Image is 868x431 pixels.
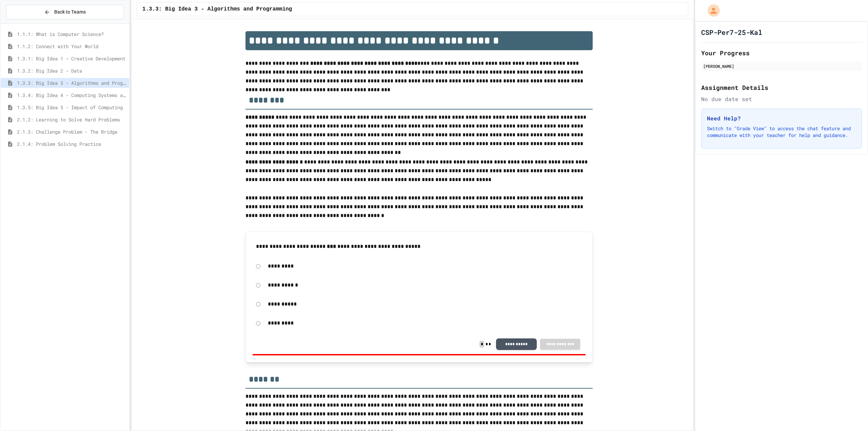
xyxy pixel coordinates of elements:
[707,114,856,122] h3: Need Help?
[17,116,126,123] span: 2.1.2: Learning to Solve Hard Problems
[54,8,86,16] span: Back to Teams
[17,92,126,99] span: 1.3.4: Big Idea 4 - Computing Systems and Networks
[703,63,860,69] div: [PERSON_NAME]
[142,5,292,13] span: 1.3.3: Big Idea 3 - Algorithms and Programming
[701,3,722,18] div: My Account
[17,43,126,50] span: 1.1.2: Connect with Your World
[17,140,126,148] span: 2.1.4: Problem Solving Practice
[17,55,126,62] span: 1.3.1: Big Idea 1 - Creative Development
[707,125,856,139] p: Switch to "Grade View" to access the chat feature and communicate with your teacher for help and ...
[701,48,862,58] h2: Your Progress
[17,104,126,111] span: 1.3.5: Big Idea 5 - Impact of Computing
[17,67,126,74] span: 1.3.2: Big Idea 2 - Data
[701,95,862,103] div: No due date set
[701,83,862,92] h2: Assignment Details
[17,79,126,86] span: 1.3.3: Big Idea 3 - Algorithms and Programming
[17,128,126,135] span: 2.1.3: Challenge Problem - The Bridge
[701,27,762,37] h1: CSP-Per7-25-Kal
[6,5,124,19] button: Back to Teams
[17,31,126,38] span: 1.1.1: What is Computer Science?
